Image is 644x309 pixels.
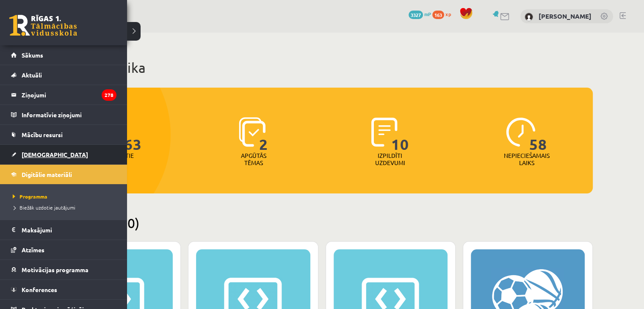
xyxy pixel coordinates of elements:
[11,105,116,124] a: Informatīvie ziņojumi
[102,89,116,101] i: 278
[22,171,72,178] span: Digitālie materiāli
[11,145,116,164] a: [DEMOGRAPHIC_DATA]
[11,220,116,240] a: Maksājumi
[22,220,116,240] legend: Maksājumi
[432,11,444,19] span: 163
[51,59,593,76] h1: Mana statistika
[432,11,455,17] a: 163 xp
[445,11,451,17] span: xp
[22,151,88,158] span: [DEMOGRAPHIC_DATA]
[9,15,77,36] a: Rīgas 1. Tālmācības vidusskola
[237,152,270,166] p: Apgūtās tēmas
[22,131,63,138] span: Mācību resursi
[11,193,47,200] span: Programma
[11,204,75,211] span: Biežāk uzdotie jautājumi
[409,11,431,17] a: 3327 mP
[11,85,116,105] a: Ziņojumi278
[539,12,591,20] a: [PERSON_NAME]
[11,193,119,200] a: Programma
[391,117,409,152] span: 10
[504,152,550,166] p: Nepieciešamais laiks
[22,266,88,273] span: Motivācijas programma
[259,117,268,152] span: 2
[506,117,536,147] img: icon-clock-7be60019b62300814b6bd22b8e044499b485619524d84068768e800edab66f18.svg
[11,240,116,259] a: Atzīmes
[11,65,116,85] a: Aktuāli
[22,105,116,124] legend: Informatīvie ziņojumi
[11,165,116,184] a: Digitālie materiāli
[424,11,431,17] span: mP
[371,117,398,147] img: icon-completed-tasks-ad58ae20a441b2904462921112bc710f1caf180af7a3daa7317a5a94f2d26646.svg
[11,280,116,299] a: Konferences
[11,125,116,144] a: Mācību resursi
[373,152,406,166] p: Izpildīti uzdevumi
[115,117,142,152] span: 163
[409,11,423,19] span: 3327
[11,45,116,65] a: Sākums
[525,13,533,21] img: Karīna Caune
[22,71,42,79] span: Aktuāli
[11,204,119,211] a: Biežāk uzdotie jautājumi
[11,260,116,279] a: Motivācijas programma
[22,85,116,105] legend: Ziņojumi
[22,51,43,59] span: Sākums
[22,286,57,293] span: Konferences
[51,215,593,231] h2: Pieejamie (10)
[239,117,265,147] img: icon-learned-topics-4a711ccc23c960034f471b6e78daf4a3bad4a20eaf4de84257b87e66633f6470.svg
[529,117,547,152] span: 58
[22,246,44,254] span: Atzīmes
